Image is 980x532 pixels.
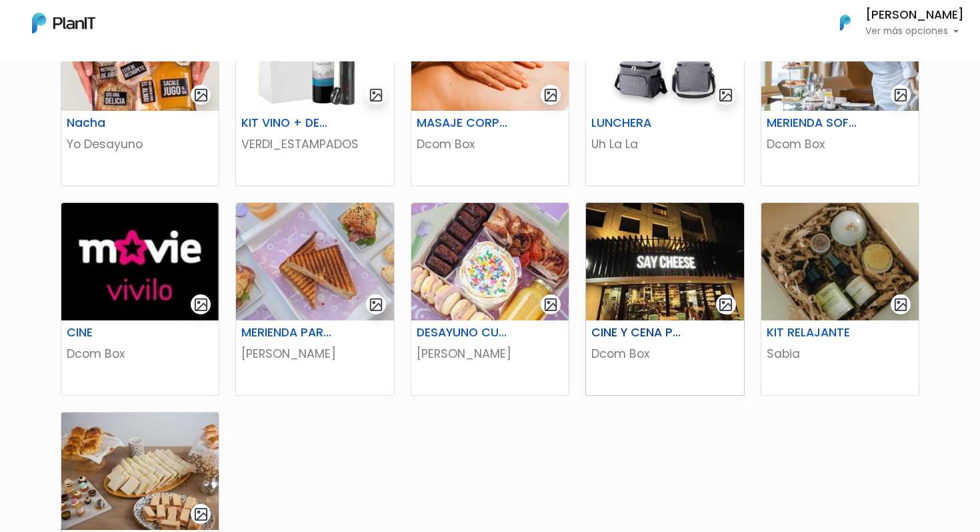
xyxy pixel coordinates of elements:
p: [PERSON_NAME] [417,345,563,362]
h6: DESAYUNO CUMPLE PARA 1 [409,326,517,340]
img: gallery-light [369,297,384,312]
img: gallery-light [543,297,559,312]
p: Dcom Box [767,136,913,153]
img: gallery-light [893,87,909,103]
p: Uh La La [591,136,738,153]
a: gallery-light DESAYUNO CUMPLE PARA 1 [PERSON_NAME] [411,202,569,396]
img: thumb_WhatsApp_Image_2025-02-28_at_13.43.42__2_.jpeg [411,203,569,320]
h6: LUNCHERA [583,116,692,130]
h6: KIT RELAJANTE [759,326,867,340]
p: [PERSON_NAME] [241,345,388,362]
p: VERDI_ESTAMPADOS [241,136,388,153]
div: ¿Necesitás ayuda? [69,13,192,39]
a: gallery-light CINE Y CENA PARA 2 Dcom Box [585,202,744,396]
h6: CINE Y CENA PARA 2 [583,326,692,340]
p: Yo Desayuno [67,136,213,153]
img: gallery-light [193,507,209,522]
img: gallery-light [193,87,209,103]
p: Ver más opciones [865,27,964,36]
img: PlanIt Logo [831,8,860,37]
img: thumb_WhatsApp_Image_2024-05-07_at_13.48.22.jpeg [61,413,219,530]
img: thumb_thumb_194E8C92-9FC3-430B-9E41-01D9E9B75AED.jpeg [236,203,393,320]
p: Dcom Box [591,345,738,362]
img: thumb_thumb_moviecenter_logo.jpeg [61,203,219,320]
p: Dcom Box [67,345,213,362]
h6: CINE [59,326,167,340]
h6: Nacha [59,116,167,130]
img: thumb_WhatsApp_Image_2024-05-31_at_10.12.15.jpeg [586,203,743,320]
img: thumb_9A159ECA-3452-4DC8-A68F-9EF8AB81CC9F.jpeg [761,203,919,320]
img: PlanIt Logo [32,13,95,33]
h6: MERIENDA SOFITEL [759,116,867,130]
img: gallery-light [718,297,733,312]
h6: MERIENDA PARA 2 [233,326,342,340]
img: gallery-light [893,297,909,312]
p: Dcom Box [417,136,563,153]
button: PlanIt Logo [PERSON_NAME] Ver más opciones [823,5,964,40]
img: gallery-light [193,297,209,312]
h6: MASAJE CORPORAL [409,116,517,130]
p: Sabia [767,345,913,362]
h6: KIT VINO + DESCORCHADOR [233,116,342,130]
a: gallery-light CINE Dcom Box [61,202,219,396]
a: gallery-light MERIENDA PARA 2 [PERSON_NAME] [235,202,394,396]
img: gallery-light [718,87,733,103]
h6: [PERSON_NAME] [865,9,964,21]
img: gallery-light [543,87,559,103]
a: gallery-light KIT RELAJANTE Sabia [761,202,919,396]
img: gallery-light [369,87,384,103]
